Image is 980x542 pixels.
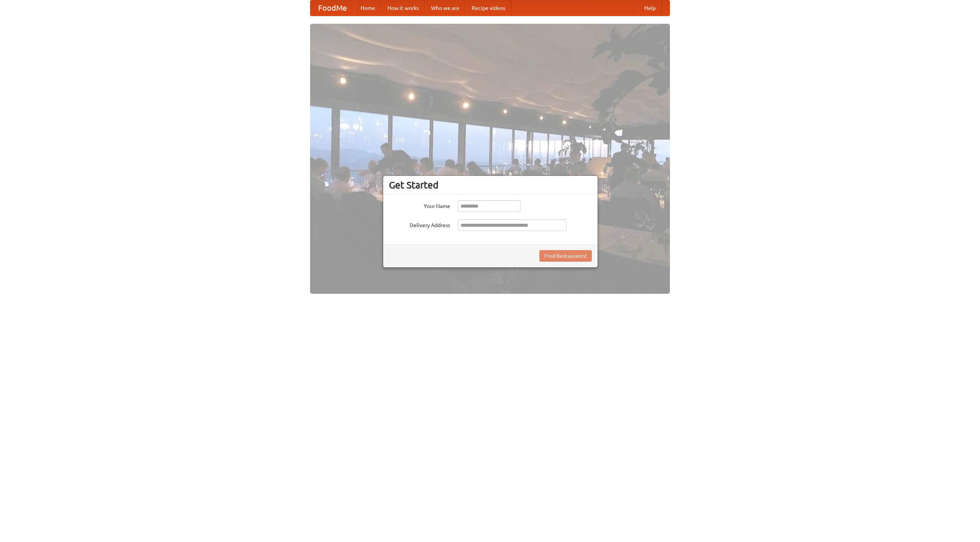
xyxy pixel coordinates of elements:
button: Find Restaurants! [539,250,592,262]
a: Home [354,0,381,16]
label: Your Name [389,200,450,210]
a: Help [638,0,662,16]
a: How it works [381,0,425,16]
label: Delivery Address [389,219,450,229]
a: Recipe videos [465,0,511,16]
a: FoodMe [310,0,354,16]
a: Who we are [425,0,465,16]
h3: Get Started [389,179,592,191]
